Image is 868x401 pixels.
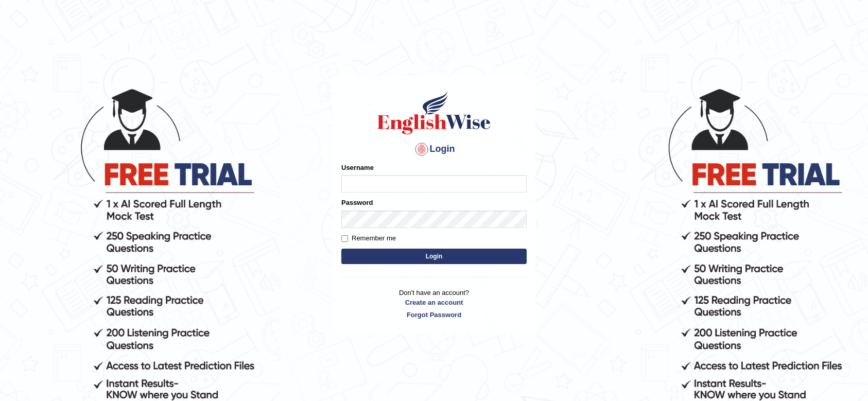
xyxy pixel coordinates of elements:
[341,235,348,242] input: Remember me
[341,198,373,207] label: Password
[341,310,527,320] a: Forgot Password
[375,90,493,136] img: Logo of English Wise sign in for intelligent practice with AI
[341,233,396,243] label: Remember me
[341,288,527,320] p: Don't have an account?
[341,249,527,264] button: Login
[341,298,527,307] a: Create an account
[341,163,374,172] label: Username
[341,141,527,158] h4: Login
